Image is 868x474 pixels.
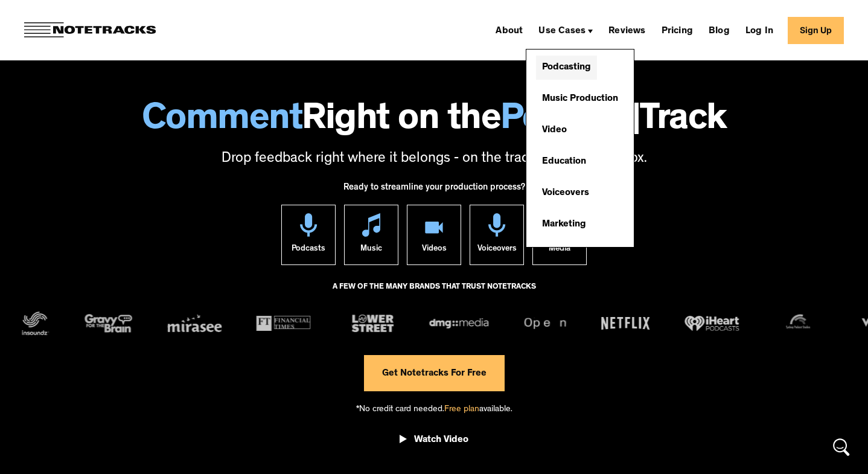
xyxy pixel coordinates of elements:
div: Open Intercom Messenger [827,433,856,462]
a: Get Notetracks For Free [364,355,505,391]
a: Podcasts [281,205,336,265]
div: Music [360,237,382,264]
a: Reviews [604,21,650,40]
a: Voiceovers [470,205,524,265]
a: About [491,21,528,40]
a: Music Production [536,87,624,111]
a: Videos [407,205,461,265]
a: Education [536,150,592,174]
div: Use Cases [538,27,586,36]
div: Voiceovers [477,237,517,264]
h1: Right on the Track [12,103,856,140]
a: Voiceovers [536,181,595,205]
a: Podcasting [536,56,597,80]
div: Ready to streamline your production process? [343,176,525,205]
div: Podcasts [292,237,325,264]
div: Media [549,237,570,264]
a: Sign Up [788,17,844,44]
a: Blog [704,21,735,40]
a: Music [344,205,398,265]
div: Watch Video [414,434,468,446]
div: Use Cases [534,21,598,40]
span: Free plan [444,405,479,414]
a: Video [536,118,573,143]
a: Pricing [657,21,698,40]
div: A FEW OF THE MANY BRANDS THAT TRUST NOTETRACKS [333,277,536,310]
span: | [631,103,640,140]
nav: Use Cases [526,40,634,248]
a: Log In [741,21,778,40]
div: *No credit card needed. available. [356,391,512,426]
a: open lightbox [400,425,468,459]
span: Comment [142,103,302,140]
span: Podcast [500,103,631,140]
p: Drop feedback right where it belongs - on the track, not in your inbox. [12,149,856,170]
a: Marketing [536,213,592,237]
div: Videos [422,237,447,264]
